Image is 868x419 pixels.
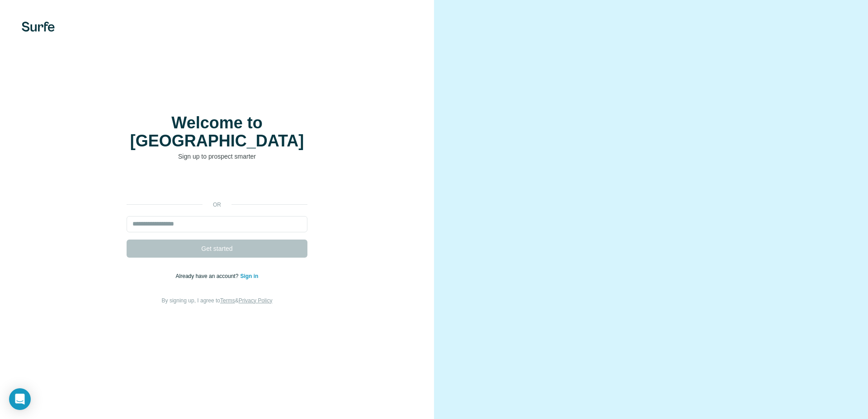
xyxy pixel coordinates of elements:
span: By signing up, I agree to & [162,297,273,304]
p: or [203,201,231,209]
iframe: 「使用 Google 帳戶登入」按鈕 [122,174,312,194]
a: Privacy Policy [239,297,273,304]
h1: Welcome to [GEOGRAPHIC_DATA] [127,114,307,150]
span: Already have an account? [176,273,241,279]
p: Sign up to prospect smarter [127,152,307,161]
a: Terms [220,297,235,304]
a: Sign in [240,273,258,279]
div: Open Intercom Messenger [9,388,31,410]
img: Surfe's logo [22,22,55,32]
